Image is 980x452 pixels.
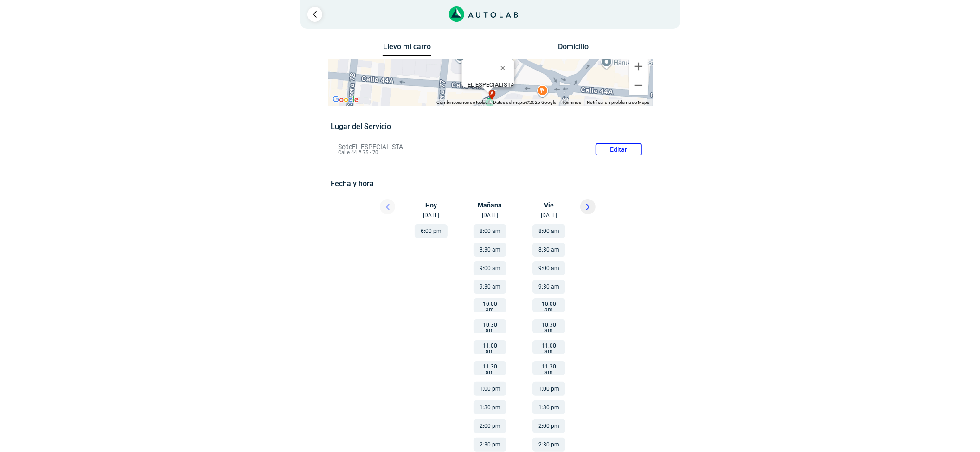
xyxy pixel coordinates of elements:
[330,94,361,106] a: Abre esta zona en Google Maps (se abre en una nueva ventana)
[383,42,431,57] button: Llevo mi carro
[493,100,557,105] span: Datos del mapa ©2025 Google
[490,90,494,97] span: a
[307,7,322,22] a: Ir al paso anterior
[474,400,506,414] button: 1:30 pm
[587,100,650,105] a: Notificar un problema de Maps
[449,9,518,18] a: Link al sitio de autolab
[474,382,506,396] button: 1:00 pm
[532,280,565,294] button: 9:30 am
[532,419,565,433] button: 2:00 pm
[474,224,506,238] button: 8:00 am
[562,100,582,105] a: Términos (se abre en una nueva pestaña)
[415,224,448,238] button: 6:00 pm
[532,224,565,238] button: 8:00 am
[532,319,565,333] button: 10:30 am
[331,122,649,131] h5: Lugar del Servicio
[474,361,506,375] button: 11:30 am
[474,319,506,333] button: 10:30 am
[532,400,565,414] button: 1:30 pm
[467,81,514,88] b: EL ESPECIALISTA
[474,298,506,312] button: 10:00 am
[532,382,565,396] button: 1:00 pm
[474,261,506,275] button: 9:00 am
[330,94,361,106] img: Google
[532,340,565,354] button: 11:00 am
[474,419,506,433] button: 2:00 pm
[474,280,506,294] button: 9:30 am
[532,261,565,275] button: 9:00 am
[437,99,488,106] button: Combinaciones de teclas
[532,361,565,375] button: 11:30 am
[474,340,506,354] button: 11:00 am
[474,438,506,452] button: 2:30 pm
[549,42,597,56] button: Domicilio
[532,298,565,312] button: 10:00 am
[629,76,648,95] button: Reducir
[493,57,516,79] button: Cerrar
[629,57,648,76] button: Ampliar
[331,179,649,188] h5: Fecha y hora
[467,81,514,95] div: Calle 44 # 75 - 70
[474,243,506,257] button: 8:30 am
[532,438,565,452] button: 2:30 pm
[532,243,565,257] button: 8:30 am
